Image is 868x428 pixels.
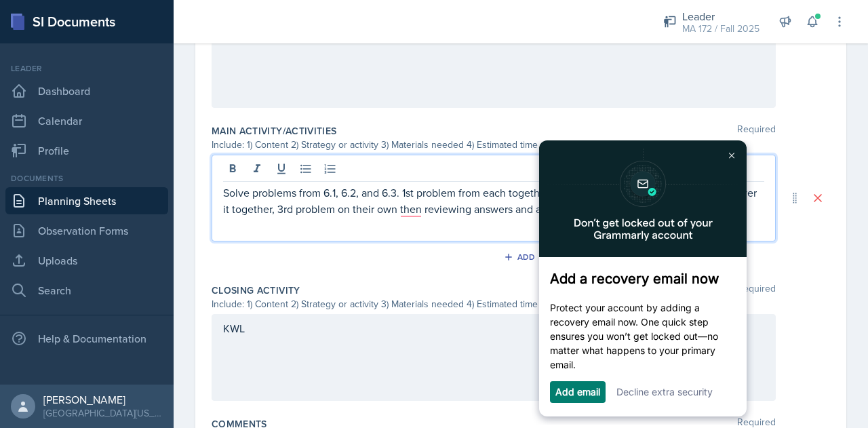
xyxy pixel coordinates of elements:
[212,124,336,138] label: Main Activity/Activities
[212,284,300,297] label: Closing Activity
[18,130,204,147] h3: Add a recovery email now
[223,320,764,336] p: KWL
[18,160,204,231] p: Protect your account by adding a recovery email now. One quick step ensures you won’t get locked ...
[212,138,776,152] div: Include: 1) Content 2) Strategy or activity 3) Materials needed 4) Estimated time
[682,8,759,24] div: Leader
[5,247,168,274] a: Uploads
[507,252,536,262] div: Add
[223,184,764,217] p: Solve problems from 6.1, 6.2, and 6.3. 1st problem from each together, 2nd problem on their own t...
[5,277,168,304] a: Search
[24,246,68,257] a: Add email
[85,246,181,257] a: Decline extra security
[737,284,776,297] span: Required
[499,247,543,267] button: Add
[737,124,776,138] span: Required
[5,107,168,134] a: Calendar
[223,184,764,217] div: To enrich screen reader interactions, please activate Accessibility in Grammarly extension settings
[5,325,168,352] div: Help & Documentation
[5,172,168,184] div: Documents
[682,22,759,36] div: MA 172 / Fall 2025
[43,393,163,406] div: [PERSON_NAME]
[5,187,168,214] a: Planning Sheets
[43,406,163,420] div: [GEOGRAPHIC_DATA][US_STATE] in [GEOGRAPHIC_DATA]
[5,62,168,75] div: Leader
[5,77,168,104] a: Dashboard
[7,8,215,117] img: 306x160%20%282%29.png
[212,297,776,311] div: Include: 1) Content 2) Strategy or activity 3) Materials needed 4) Estimated time
[5,217,168,244] a: Observation Forms
[197,12,203,18] img: close_x_white.png
[5,137,168,164] a: Profile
